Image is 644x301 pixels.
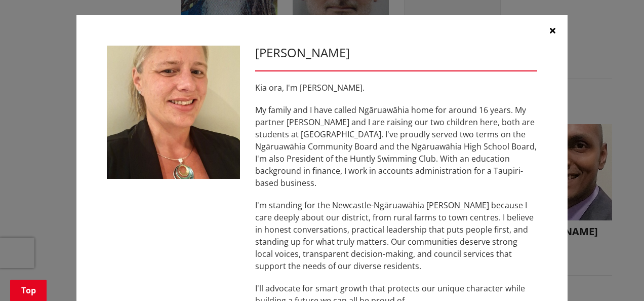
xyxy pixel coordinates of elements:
img: WO-W-NN__FIRTH_D__FVQcs [107,46,240,179]
p: My family and I have called Ngāruawāhia home for around 16 years. My partner [PERSON_NAME] and I ... [255,104,537,189]
iframe: Messenger Launcher [597,258,634,295]
p: Kia ora, I'm [PERSON_NAME]. [255,82,537,94]
a: Top [10,280,47,301]
p: I'm standing for the Newcastle-Ngāruawāhia [PERSON_NAME] because I care deeply about our district... [255,199,537,272]
h3: [PERSON_NAME] [255,46,537,60]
